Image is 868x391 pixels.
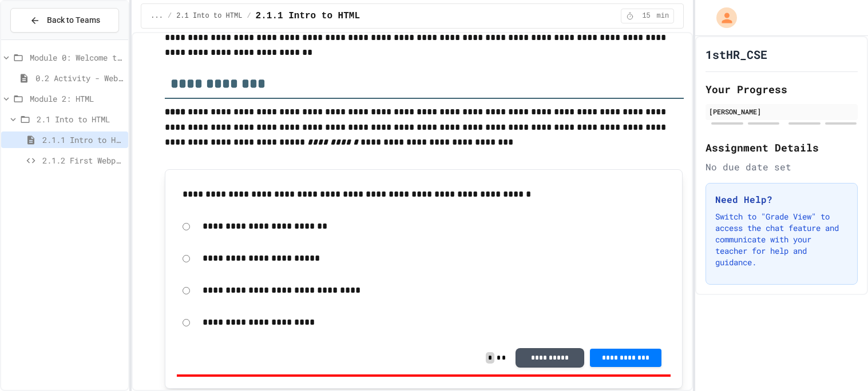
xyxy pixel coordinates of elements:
[715,211,848,268] p: Switch to "Grade View" to access the chat feature and communicate with your teacher for help and ...
[47,14,100,26] span: Back to Teams
[37,113,124,125] span: 2.1 Into to HTML
[30,51,124,63] span: Module 0: Welcome to Web Development
[150,11,163,21] span: ...
[706,46,767,62] h1: 1stHR_CSE
[168,11,172,21] span: /
[42,154,124,166] span: 2.1.2 First Webpage
[709,106,854,117] div: [PERSON_NAME]
[247,11,251,21] span: /
[35,72,124,84] span: 0.2 Activity - Web Design
[42,134,124,146] span: 2.1.1 Intro to HTML
[256,9,360,23] span: 2.1.1 Intro to HTML
[706,81,858,97] h2: Your Progress
[10,8,119,33] button: Back to Teams
[30,93,124,105] span: Module 2: HTML
[657,11,669,21] span: min
[706,139,858,155] h2: Assignment Details
[637,11,656,21] span: 15
[704,5,740,31] div: My Account
[176,11,242,21] span: 2.1 Into to HTML
[706,160,858,174] div: No due date set
[715,193,848,206] h3: Need Help?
